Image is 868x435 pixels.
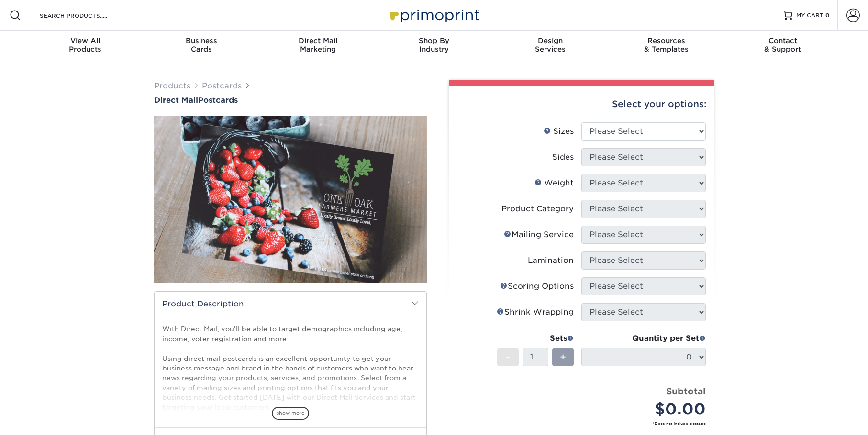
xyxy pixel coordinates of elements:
[260,36,376,45] span: Direct Mail
[376,36,492,45] span: Shop By
[492,36,608,54] div: Services
[501,203,574,215] div: Product Category
[154,106,427,294] img: Direct Mail 01
[560,350,566,364] span: +
[144,36,260,45] span: Business
[464,421,706,426] small: *Does not include postage
[666,386,706,396] strong: Subtotal
[27,36,144,54] div: Products
[376,31,492,61] a: Shop ByIndustry
[724,31,841,61] a: Contact& Support
[27,31,144,61] a: View AllProducts
[504,229,574,240] div: Mailing Service
[154,96,427,105] h1: Postcards
[796,11,823,20] span: MY CART
[589,398,706,421] div: $0.00
[154,96,427,105] a: Direct MailPostcards
[492,36,608,45] span: Design
[608,31,724,61] a: Resources& Templates
[260,31,376,61] a: Direct MailMarketing
[144,31,260,61] a: BusinessCards
[544,126,574,137] div: Sizes
[39,10,132,21] input: SEARCH PRODUCTS.....
[272,407,309,420] span: show more
[608,36,724,45] span: Resources
[534,177,574,189] div: Weight
[825,12,830,19] span: 0
[154,96,198,105] span: Direct Mail
[144,36,260,54] div: Cards
[202,81,242,90] a: Postcards
[552,152,574,163] div: Sides
[162,324,419,412] p: With Direct Mail, you’ll be able to target demographics including age, income, voter registration...
[724,36,841,45] span: Contact
[492,31,608,61] a: DesignServices
[724,36,841,54] div: & Support
[386,5,482,25] img: Primoprint
[608,36,724,54] div: & Templates
[506,350,510,364] span: -
[581,333,706,344] div: Quantity per Set
[154,81,190,90] a: Products
[497,306,574,318] div: Shrink Wrapping
[260,36,376,54] div: Marketing
[155,292,426,316] h2: Product Description
[456,86,706,122] div: Select your options:
[27,36,144,45] span: View All
[376,36,492,54] div: Industry
[500,281,574,292] div: Scoring Options
[528,255,574,266] div: Lamination
[497,333,574,344] div: Sets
